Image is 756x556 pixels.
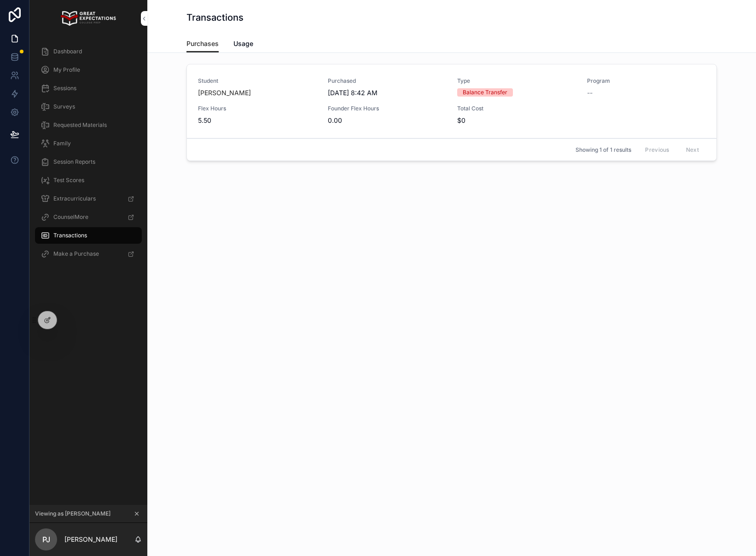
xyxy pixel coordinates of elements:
span: Sessions [53,85,76,92]
span: Purchased [328,77,447,85]
a: CounselMore [35,209,142,225]
a: Transactions [35,227,142,244]
span: CounselMore [53,213,88,221]
a: Purchases [186,35,219,53]
span: PJ [42,534,50,545]
a: [PERSON_NAME] [198,88,251,97]
a: Sessions [35,80,142,97]
span: [DATE] 8:42 AM [328,88,447,97]
span: 5.50 [198,116,317,125]
a: Requested Materials [35,117,142,133]
span: 0.00 [328,116,447,125]
span: Surveys [53,103,75,110]
a: Extracurriculars [35,190,142,207]
div: scrollable content [29,37,147,274]
a: Dashboard [35,43,142,60]
span: $0 [457,116,576,125]
div: Balance Transfer [463,88,507,97]
span: Session Reports [53,158,95,166]
a: Session Reports [35,154,142,170]
span: Dashboard [53,48,82,55]
span: Purchases [186,39,219,48]
span: Student [198,77,317,85]
span: Showing 1 of 1 results [576,146,631,154]
span: -- [587,88,593,97]
p: [PERSON_NAME] [64,535,117,544]
span: Transactions [53,232,87,239]
span: Test Scores [53,177,84,184]
a: Surveys [35,98,142,115]
img: App logo [61,11,116,26]
a: Test Scores [35,172,142,189]
h1: Transactions [186,11,244,24]
span: Usage [233,39,253,48]
a: Usage [233,35,253,54]
span: Type [457,77,576,85]
span: My Profile [53,66,80,74]
span: Total Cost [457,105,576,112]
span: Program [587,77,706,85]
span: Viewing as [PERSON_NAME] [35,510,110,517]
span: Family [53,140,71,147]
span: Make a Purchase [53,250,99,258]
span: Extracurriculars [53,195,96,202]
span: Founder Flex Hours [328,105,447,112]
a: Family [35,135,142,152]
a: Make a Purchase [35,246,142,262]
span: Requested Materials [53,121,107,129]
span: Flex Hours [198,105,317,112]
a: My Profile [35,62,142,78]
